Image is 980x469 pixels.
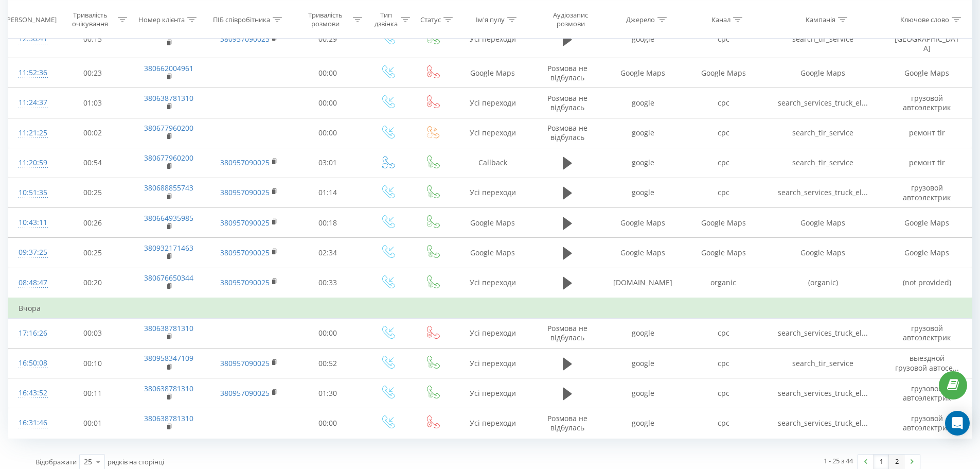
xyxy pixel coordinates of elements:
a: 380503781405 [144,29,193,39]
td: Усі переходи [454,20,531,58]
a: 380957090025 [220,158,270,167]
div: Ім'я пулу [476,15,505,24]
td: Google Maps [603,208,683,238]
a: 380688855743 [144,183,193,193]
td: 00:29 [291,20,365,58]
div: Open Intercom Messenger [945,411,970,436]
td: 02:34 [291,238,365,268]
td: Google Maps [603,58,683,88]
td: 00:25 [56,178,130,207]
td: Google Maps [882,58,972,88]
td: 00:02 [56,118,130,148]
a: 380664935985 [144,213,193,223]
span: search_services_truck_el... [778,418,868,428]
span: Відображати [35,457,77,466]
td: Усі переходи [454,349,531,378]
td: Google Maps [882,208,972,238]
div: Ключове слово [900,15,949,24]
div: 11:52:36 [19,63,45,83]
td: google [603,178,683,207]
a: 380932171463 [144,243,193,253]
td: 00:03 [56,318,130,348]
td: google [603,20,683,58]
td: грузовой автоэлектрик [882,378,972,408]
td: ремонт tir [882,148,972,178]
td: cpc [683,378,763,408]
div: 12:36:41 [19,29,45,49]
div: Тип дзвінка [374,11,398,28]
a: 380676650344 [144,273,193,283]
td: (organic) [763,268,882,298]
div: 09:37:25 [19,242,45,263]
td: cpc [683,88,763,118]
td: грузовой автоэлектрик [882,88,972,118]
td: search_tir_service [763,118,882,148]
td: грузовой автоэлектрик [882,408,972,438]
span: search_services_truck_el... [778,187,868,197]
td: google [603,318,683,348]
td: 00:01 [56,408,130,438]
td: Усі переходи [454,118,531,148]
a: 380638781310 [144,93,193,103]
td: 00:00 [291,88,365,118]
td: Google Maps [763,208,882,238]
td: cpc [683,148,763,178]
td: Усі переходи [454,268,531,298]
td: search_tir_service [763,148,882,178]
div: 16:43:52 [19,383,45,403]
div: 1 - 25 з 44 [824,456,853,466]
td: грузовой автоэлектрик [882,178,972,207]
span: Розмова не відбулась [547,63,587,82]
td: 00:00 [291,118,365,148]
span: Розмова не відбулась [547,323,587,342]
td: 00:52 [291,349,365,378]
td: cpc [683,20,763,58]
td: 00:15 [56,20,130,58]
td: google [603,88,683,118]
div: [PERSON_NAME] [5,15,57,24]
a: 380957090025 [220,187,270,197]
div: Джерело [626,15,655,24]
span: рядків на сторінці [108,457,164,466]
a: 380957090025 [220,218,270,228]
td: Усі переходи [454,88,531,118]
td: search_tir_service [763,349,882,378]
td: google [603,349,683,378]
div: 10:43:11 [19,213,45,233]
div: 11:20:59 [19,153,45,173]
td: 00:18 [291,208,365,238]
td: google [603,408,683,438]
a: 380957090025 [220,358,270,368]
div: Тривалість розмови [300,11,351,28]
a: 2 [889,455,904,469]
td: (not provided) [882,268,972,298]
td: Google Maps [683,58,763,88]
div: 16:31:46 [19,413,45,433]
td: Усі переходи [454,318,531,348]
td: 03:01 [291,148,365,178]
td: ремонт tir [882,118,972,148]
td: Google Maps [683,208,763,238]
td: Callback [454,148,531,178]
a: 1 [874,455,889,469]
td: Усі переходи [454,178,531,207]
td: Google Maps [763,58,882,88]
td: Усі переходи [454,408,531,438]
div: Тривалість очікування [65,11,116,28]
a: 380957090025 [220,34,270,44]
div: Канал [711,15,730,24]
div: Аудіозапис розмови [541,11,600,28]
td: 00:00 [291,408,365,438]
td: 00:25 [56,238,130,268]
td: 01:30 [291,378,365,408]
a: 380677960200 [144,123,193,133]
div: 11:21:25 [19,123,45,143]
a: 380638781310 [144,323,193,333]
td: 00:10 [56,349,130,378]
div: 11:24:37 [19,93,45,113]
span: Розмова не відбулась [547,413,587,432]
td: 01:03 [56,88,130,118]
td: google [603,148,683,178]
span: search_services_truck_el... [778,388,868,398]
td: Google Maps [763,238,882,268]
